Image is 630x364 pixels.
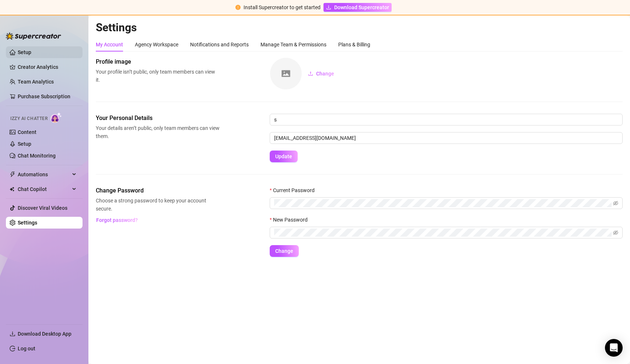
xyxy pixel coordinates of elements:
[96,214,138,226] button: Forgot password?
[18,331,71,337] span: Download Desktop App
[270,216,312,224] label: New Password
[18,183,70,195] span: Chat Copilot
[96,21,623,35] h2: Settings
[270,186,319,194] label: Current Password
[18,205,67,211] a: Discover Viral Videos
[270,58,302,89] img: square-placeholder.png
[96,57,220,66] span: Profile image
[302,68,340,79] button: Change
[244,4,321,10] span: Install Supercreator to get started
[96,197,220,213] span: Choose a strong password to keep your account secure.
[260,40,326,49] div: Manage Team & Permissions
[270,245,299,257] button: Change
[50,112,62,123] img: AI Chatter
[605,339,623,357] div: Open Intercom Messenger
[18,49,31,55] a: Setup
[323,3,392,12] a: Download Supercreator
[96,114,220,123] span: Your Personal Details
[334,3,389,11] span: Download Supercreator
[96,68,220,84] span: Your profile isn’t public, only team members can view it.
[235,5,241,10] span: exclamation-circle
[338,40,370,49] div: Plans & Billing
[10,172,15,177] span: thunderbolt
[274,229,612,237] input: New Password
[18,141,31,147] a: Setup
[6,32,61,40] img: logo-BBDzfeDw.svg
[18,61,77,73] a: Creator Analytics
[10,115,48,122] span: Izzy AI Chatter
[190,40,249,49] div: Notifications and Reports
[96,40,123,49] div: My Account
[613,230,618,235] span: eye-invisible
[10,187,14,192] img: Chat Copilot
[18,169,70,180] span: Automations
[18,153,56,159] a: Chat Monitoring
[96,124,220,140] span: Your details aren’t public, only team members can view them.
[10,331,15,337] span: download
[308,71,313,76] span: upload
[135,40,178,49] div: Agency Workspace
[270,151,298,162] button: Update
[18,220,37,226] a: Settings
[270,132,623,144] input: Enter new email
[18,129,36,135] a: Content
[275,153,292,159] span: Update
[18,91,77,102] a: Purchase Subscription
[18,346,35,351] a: Log out
[96,186,220,195] span: Change Password
[326,5,331,10] span: download
[18,79,54,85] a: Team Analytics
[274,199,612,207] input: Current Password
[316,71,334,77] span: Change
[275,248,293,254] span: Change
[96,217,138,223] span: Forgot password?
[270,114,623,126] input: Enter name
[613,201,618,206] span: eye-invisible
